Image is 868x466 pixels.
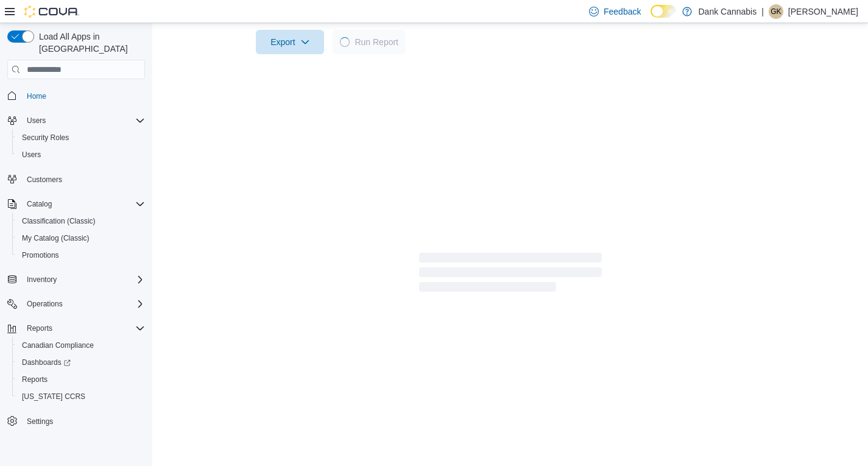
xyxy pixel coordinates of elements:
[17,338,99,353] a: Canadian Compliance
[22,375,48,384] span: Reports
[12,371,150,388] button: Reports
[419,255,602,294] span: Loading
[22,88,145,103] span: Home
[17,147,46,162] a: Users
[651,18,651,18] span: Dark Mode
[22,341,94,350] span: Canadian Compliance
[27,323,52,333] span: Reports
[12,388,150,405] button: [US_STATE] CCRS
[2,171,150,188] button: Customers
[22,233,90,243] span: My Catalog (Classic)
[22,250,59,260] span: Promotions
[27,299,63,309] span: Operations
[22,321,145,336] span: Reports
[2,112,150,129] button: Users
[769,4,783,19] div: Gurpreet Kalkat
[22,414,145,429] span: Settings
[22,197,145,211] span: Catalog
[17,214,101,228] a: Classification (Classic)
[22,297,145,311] span: Operations
[17,248,145,263] span: Promotions
[651,5,676,18] input: Dark Mode
[12,129,150,146] button: Security Roles
[17,338,145,353] span: Canadian Compliance
[27,199,52,209] span: Catalog
[12,247,150,264] button: Promotions
[263,30,317,54] span: Export
[17,214,145,228] span: Classification (Classic)
[17,389,145,404] span: Washington CCRS
[24,5,79,18] img: Cova
[27,275,57,284] span: Inventory
[22,392,85,401] span: [US_STATE] CCRS
[12,354,150,371] a: Dashboards
[771,4,781,19] span: GK
[27,91,46,101] span: Home
[22,113,145,128] span: Users
[22,197,57,211] button: Catalog
[22,150,41,160] span: Users
[17,130,74,145] a: Security Roles
[788,4,858,19] p: [PERSON_NAME]
[22,321,57,336] button: Reports
[2,196,150,213] button: Catalog
[2,86,150,104] button: Home
[12,230,150,247] button: My Catalog (Classic)
[340,37,350,47] span: Loading
[22,172,145,187] span: Customers
[22,113,51,128] button: Users
[27,175,62,185] span: Customers
[761,4,764,19] p: |
[22,272,145,287] span: Inventory
[34,30,145,55] span: Load All Apps in [GEOGRAPHIC_DATA]
[17,248,64,263] a: Promotions
[17,130,145,145] span: Security Roles
[27,417,53,426] span: Settings
[22,414,58,429] a: Settings
[604,5,641,18] span: Feedback
[355,36,398,48] span: Run Report
[17,372,145,387] span: Reports
[256,30,324,54] button: Export
[22,172,67,187] a: Customers
[2,412,150,430] button: Settings
[7,82,145,462] nav: Complex example
[2,271,150,288] button: Inventory
[17,355,76,370] a: Dashboards
[12,146,150,163] button: Users
[333,30,406,54] button: LoadingRun Report
[22,358,71,367] span: Dashboards
[22,89,51,104] a: Home
[12,213,150,230] button: Classification (Classic)
[17,147,145,162] span: Users
[17,372,52,387] a: Reports
[22,297,68,311] button: Operations
[17,355,145,370] span: Dashboards
[22,272,62,287] button: Inventory
[17,389,90,404] a: [US_STATE] CCRS
[2,320,150,337] button: Reports
[698,4,757,19] p: Dank Cannabis
[17,231,94,245] a: My Catalog (Classic)
[17,231,145,245] span: My Catalog (Classic)
[27,116,46,125] span: Users
[12,337,150,354] button: Canadian Compliance
[2,295,150,312] button: Operations
[22,133,69,143] span: Security Roles
[22,216,96,226] span: Classification (Classic)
